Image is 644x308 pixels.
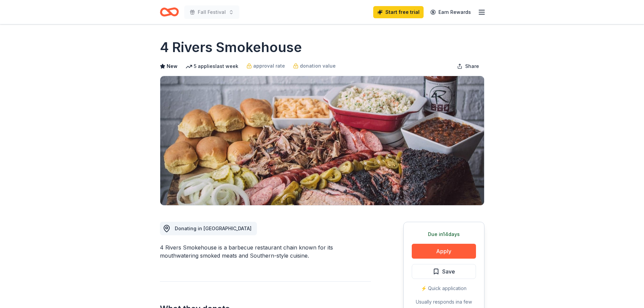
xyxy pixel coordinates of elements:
[246,62,285,70] a: approval rate
[198,8,226,16] span: Fall Festival
[465,62,479,70] span: Share
[160,243,371,260] div: 4 Rivers Smokehouse is a barbecue restaurant chain known for its mouthwatering smoked meats and S...
[160,4,179,20] a: Home
[412,244,476,259] button: Apply
[442,267,455,276] span: Save
[426,6,475,18] a: Earn Rewards
[160,38,302,57] h1: 4 Rivers Smokehouse
[412,284,476,292] div: ⚡️ Quick application
[452,60,484,73] button: Share
[300,62,336,70] span: donation value
[373,6,424,18] a: Start free trial
[293,62,336,70] a: donation value
[412,264,476,279] button: Save
[186,62,238,70] div: 5 applies last week
[412,230,476,238] div: Due in 14 days
[253,62,285,70] span: approval rate
[184,5,239,19] button: Fall Festival
[175,226,252,231] span: Donating in [GEOGRAPHIC_DATA]
[160,76,484,205] img: Image for 4 Rivers Smokehouse
[167,62,177,70] span: New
